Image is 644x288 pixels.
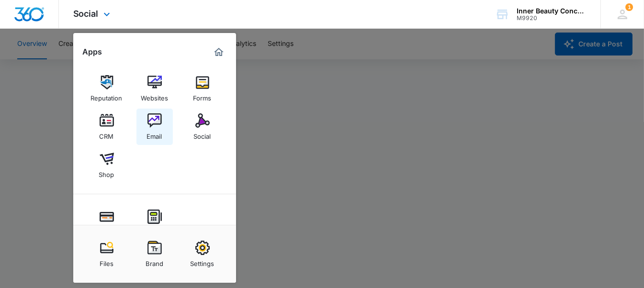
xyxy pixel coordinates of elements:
[141,89,168,102] div: Websites
[147,128,162,140] div: Email
[136,70,173,107] a: Websites
[191,255,215,267] div: Settings
[89,109,125,145] a: CRM
[89,147,125,183] a: Shop
[100,128,114,140] div: CRM
[625,3,633,11] div: notifications count
[83,47,102,56] h2: Apps
[148,224,161,236] div: POS
[100,255,113,267] div: Files
[136,109,173,145] a: Email
[211,44,226,60] a: Marketing 360® Dashboard
[99,166,114,178] div: Shop
[146,255,163,267] div: Brand
[89,70,125,107] a: Reputation
[184,236,221,272] a: Settings
[517,15,587,22] div: account id
[625,3,633,11] span: 1
[193,89,212,102] div: Forms
[517,7,587,15] div: account name
[184,109,221,145] a: Social
[184,70,221,107] a: Forms
[73,9,99,19] span: Social
[136,205,173,241] a: POS
[89,205,125,241] a: Payments
[91,89,123,102] div: Reputation
[194,128,211,140] div: Social
[136,236,173,272] a: Brand
[92,224,121,236] div: Payments
[89,236,125,272] a: Files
